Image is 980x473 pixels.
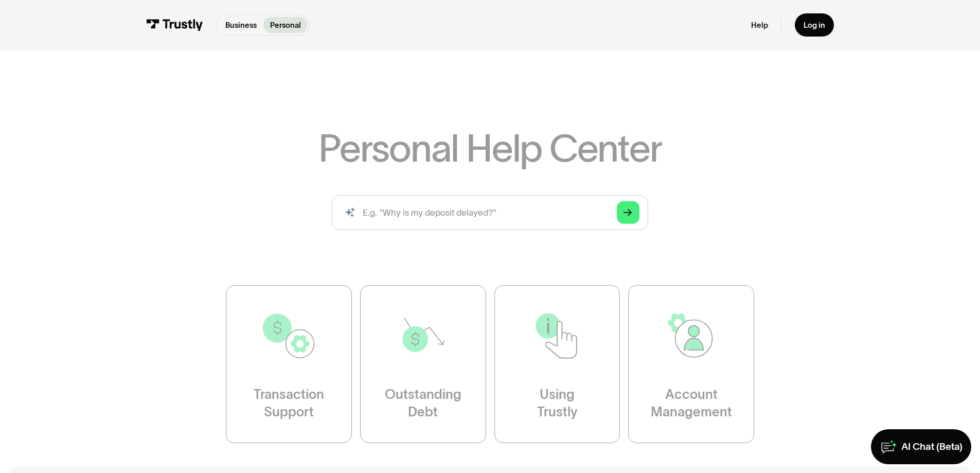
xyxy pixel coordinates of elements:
[385,386,461,421] div: Outstanding Debt
[332,195,648,230] input: search
[270,20,301,31] p: Personal
[795,13,834,37] a: Log in
[804,20,825,30] div: Log in
[254,386,324,421] div: Transaction Support
[494,285,620,443] a: UsingTrustly
[537,386,577,421] div: Using Trustly
[871,429,971,464] a: AI Chat (Beta)
[225,20,257,31] p: Business
[360,285,486,443] a: OutstandingDebt
[263,17,307,33] a: Personal
[318,129,661,167] h1: Personal Help Center
[628,285,754,443] a: AccountManagement
[332,195,648,230] form: Search
[219,17,263,33] a: Business
[651,386,732,421] div: Account Management
[226,285,352,443] a: TransactionSupport
[146,19,203,31] img: Trustly Logo
[901,441,963,453] div: AI Chat (Beta)
[751,20,768,30] a: Help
